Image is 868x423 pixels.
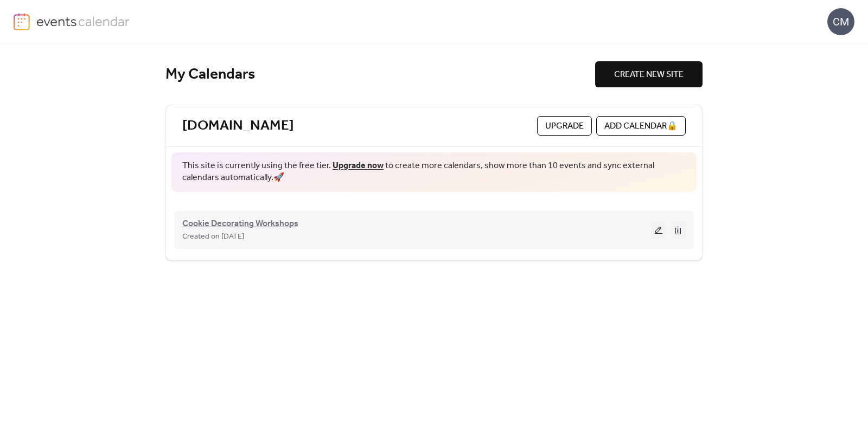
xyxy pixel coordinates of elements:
[182,117,294,135] a: [DOMAIN_NAME]
[14,13,30,30] img: logo
[333,157,384,174] a: Upgrade now
[182,221,298,227] a: Cookie Decorating Workshops
[595,61,703,87] button: CREATE NEW SITE
[165,65,595,84] div: My Calendars
[827,8,854,35] div: CM
[545,120,584,133] span: Upgrade
[182,217,298,230] span: Cookie Decorating Workshops
[182,230,244,243] span: Created on [DATE]
[182,160,686,184] span: This site is currently using the free tier. to create more calendars, show more than 10 events an...
[36,13,130,29] img: logo-type
[537,116,592,136] button: Upgrade
[614,68,684,81] span: CREATE NEW SITE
